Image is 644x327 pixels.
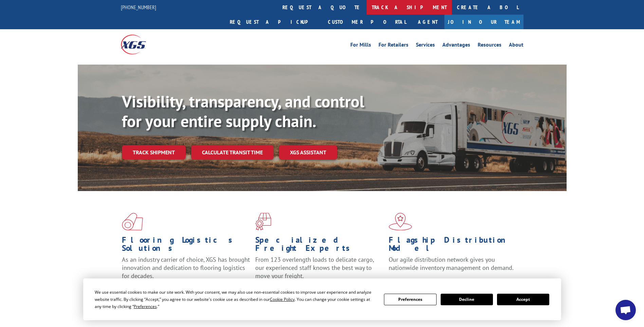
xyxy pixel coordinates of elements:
a: For Mills [350,42,371,50]
a: For Retailers [379,42,408,50]
div: Cookie Consent Prompt [83,278,561,320]
a: Calculate transit time [191,145,274,160]
a: Join Our Team [444,15,523,29]
a: About [509,42,523,50]
a: [PHONE_NUMBER] [121,4,156,11]
img: xgs-icon-flagship-distribution-model-red [389,213,412,230]
a: Customer Portal [323,15,411,29]
img: xgs-icon-focused-on-flooring-red [255,213,271,230]
button: Accept [497,294,549,305]
h1: Flagship Distribution Model [389,236,517,256]
a: XGS ASSISTANT [279,145,337,160]
b: Visibility, transparency, and control for your entire supply chain. [122,91,364,132]
a: Request a pickup [225,15,323,29]
p: From 123 overlength loads to delicate cargo, our experienced staff knows the best way to move you... [255,256,384,286]
a: Resources [478,42,501,50]
h1: Specialized Freight Experts [255,236,384,256]
span: Preferences [134,304,157,309]
a: Learn More > [389,278,473,286]
img: xgs-icon-total-supply-chain-intelligence-red [122,213,143,230]
div: We use essential cookies to make our site work. With your consent, we may also use non-essential ... [95,289,376,310]
button: Preferences [384,294,436,305]
span: As an industry carrier of choice, XGS has brought innovation and dedication to flooring logistics... [122,256,250,280]
button: Decline [441,294,493,305]
span: Cookie Policy [270,296,295,302]
span: Our agile distribution network gives you nationwide inventory management on demand. [389,256,514,272]
h1: Flooring Logistics Solutions [122,236,250,256]
a: Advantages [442,42,470,50]
a: Track shipment [122,145,186,159]
a: Services [416,42,435,50]
div: Open chat [615,300,636,320]
a: Agent [411,15,444,29]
